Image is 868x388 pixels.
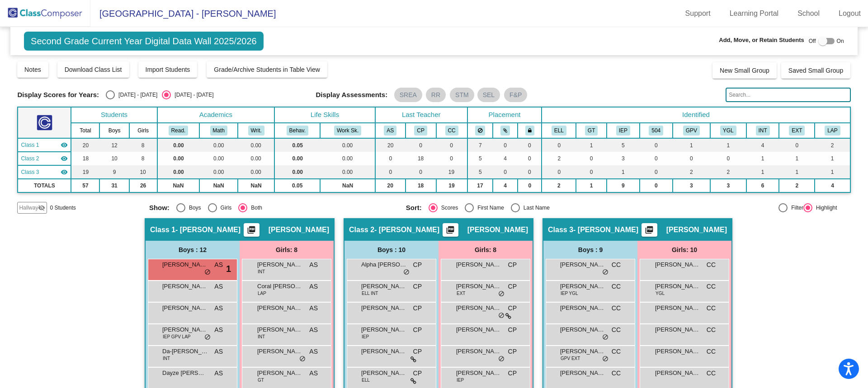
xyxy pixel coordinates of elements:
[257,369,302,378] span: [PERSON_NAME]
[788,67,843,74] span: Saved Small Group
[149,203,399,212] mat-radio-group: Select an option
[375,138,406,152] td: 20
[493,138,518,152] td: 0
[707,282,716,291] span: CC
[542,165,576,179] td: 0
[456,347,501,356] span: [PERSON_NAME] [PERSON_NAME]
[815,152,850,165] td: 1
[157,107,275,123] th: Academics
[542,179,576,192] td: 2
[612,282,621,291] span: CC
[71,107,157,123] th: Students
[493,179,518,192] td: 4
[673,123,710,138] th: Good Parent Volunteer
[361,347,406,356] span: [PERSON_NAME]
[157,138,200,152] td: 0.00
[99,123,129,138] th: Boys
[320,138,375,152] td: 0.00
[815,138,850,152] td: 2
[246,225,257,238] mat-icon: picture_as_pdf
[214,66,320,73] span: Grade/Archive Students in Table View
[274,179,320,192] td: 0.05
[548,225,573,234] span: Class 3
[456,325,501,334] span: [PERSON_NAME]
[498,290,505,298] span: do_not_disturb_alt
[375,152,406,165] td: 0
[612,304,621,313] span: CC
[779,179,815,192] td: 2
[361,304,406,313] span: [PERSON_NAME]
[809,37,816,45] span: Off
[413,369,422,378] span: CP
[612,325,621,335] span: CC
[831,6,868,21] a: Logout
[175,225,241,234] span: - [PERSON_NAME]
[640,152,673,165] td: 0
[655,260,700,269] span: [PERSON_NAME]
[115,91,157,99] div: [DATE] - [DATE]
[520,204,550,212] div: Last Name
[710,179,746,192] td: 3
[214,369,223,378] span: AS
[498,355,505,363] span: do_not_disturb_alt
[199,138,238,152] td: 0.00
[226,262,231,276] span: 1
[602,355,609,363] span: do_not_disturb_alt
[474,204,504,212] div: First Name
[238,138,274,152] td: 0.00
[18,165,71,179] td: Christy Cooper - Cooper
[746,179,779,192] td: 6
[414,126,427,136] button: CP
[316,91,388,99] span: Display Assessments:
[199,152,238,165] td: 0.00
[207,61,327,78] button: Grade/Archive Students in Table View
[467,123,493,138] th: Keep away students
[106,90,213,99] mat-radio-group: Select an option
[825,126,840,136] button: LAP
[375,165,406,179] td: 0
[384,126,396,136] button: AS
[149,204,170,212] span: Show:
[498,312,505,319] span: do_not_disturb_alt
[710,165,746,179] td: 2
[779,152,815,165] td: 1
[666,225,727,234] span: [PERSON_NAME]
[508,260,517,270] span: CP
[403,269,410,276] span: do_not_disturb_alt
[375,179,406,192] td: 20
[790,6,827,21] a: School
[163,333,191,340] span: IEP GPV LAP
[607,165,639,179] td: 1
[439,241,533,259] div: Girls: 8
[815,123,850,138] th: LAP
[162,304,208,313] span: [PERSON_NAME]
[707,304,716,313] span: CC
[456,282,501,291] span: [PERSON_NAME]
[244,223,259,237] button: Print Students Details
[779,165,815,179] td: 1
[542,152,576,165] td: 2
[406,203,656,212] mat-radio-group: Select an option
[157,152,200,165] td: 0.00
[258,333,265,340] span: INT
[406,138,436,152] td: 0
[518,123,542,138] th: Keep with teacher
[361,325,406,334] span: [PERSON_NAME]
[362,333,369,340] span: IEP
[837,37,844,45] span: On
[214,325,223,335] span: AS
[334,126,361,136] button: Work Sk.
[436,138,467,152] td: 0
[238,179,274,192] td: NaN
[585,126,598,136] button: GT
[576,152,607,165] td: 0
[274,152,320,165] td: 0.00
[815,179,850,192] td: 4
[157,179,200,192] td: NaN
[815,165,850,179] td: 1
[406,179,436,192] td: 18
[257,282,302,291] span: Coral [PERSON_NAME]
[204,269,211,276] span: do_not_disturb_alt
[169,126,189,136] button: Read.
[61,155,68,162] mat-icon: visibility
